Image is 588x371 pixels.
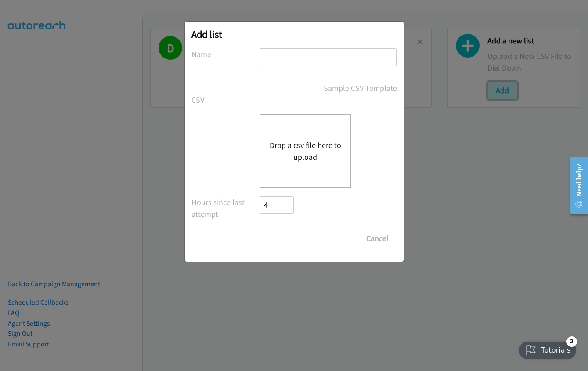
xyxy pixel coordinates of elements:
[191,196,260,220] label: Hours since last attempt
[191,94,260,106] label: CSV
[191,48,260,60] label: Name
[324,82,397,94] a: Sample CSV Template
[269,139,341,163] button: Drop a csv file here to upload
[191,28,397,40] h2: Add list
[358,230,397,247] button: Cancel
[514,333,581,364] iframe: Checklist
[563,151,588,220] iframe: Resource Center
